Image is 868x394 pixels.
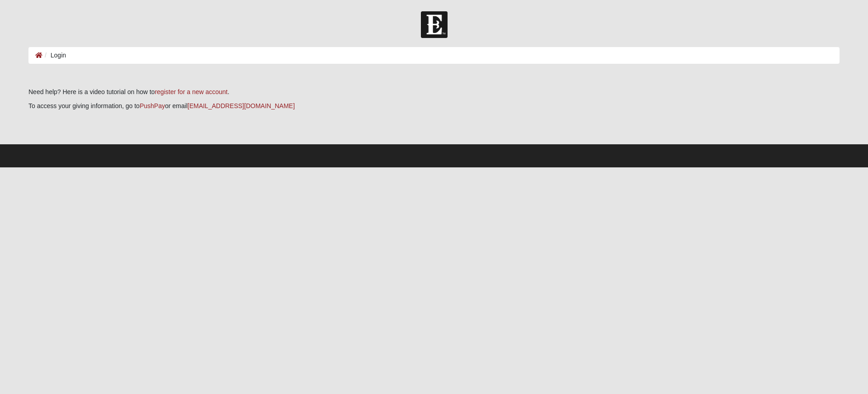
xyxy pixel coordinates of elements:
[28,101,840,111] p: To access your giving information, go to or email
[421,11,448,38] img: Church of Eleven22 Logo
[155,88,227,95] a: register for a new account
[28,87,840,97] p: Need help? Here is a video tutorial on how to .
[42,51,66,60] li: Login
[188,102,295,109] a: [EMAIL_ADDRESS][DOMAIN_NAME]
[140,102,165,109] a: PushPay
